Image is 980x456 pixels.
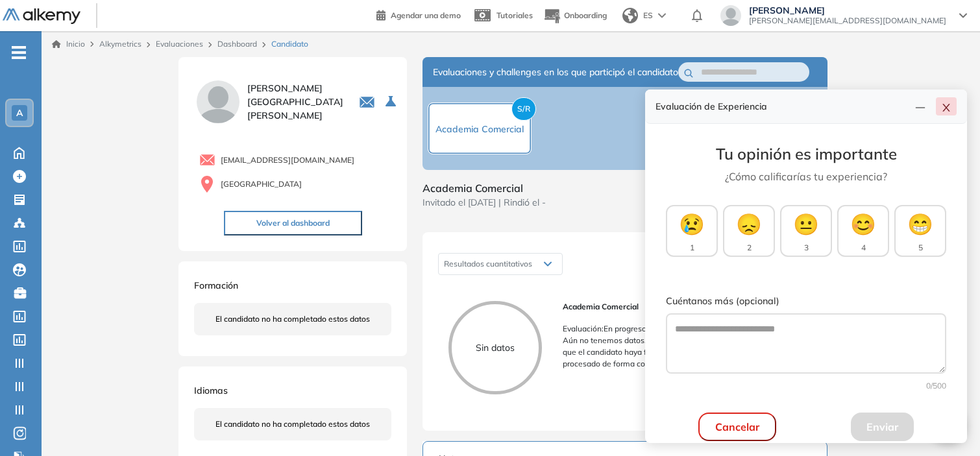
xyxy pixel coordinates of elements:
span: Evaluaciones y challenges en los que participó el candidato [433,66,678,79]
button: close [936,97,957,115]
button: 😢1 [666,205,718,257]
a: Evaluaciones [156,39,203,49]
a: Dashboard [217,39,257,49]
span: Alkymetrics [99,39,141,49]
span: [PERSON_NAME] [GEOGRAPHIC_DATA][PERSON_NAME] [247,82,343,123]
span: line [915,102,925,113]
h3: Tu opinión es importante [666,145,946,163]
span: 1 [690,242,694,254]
span: Academia Comercial [423,180,546,196]
span: El candidato no ha completado estos datos [215,313,370,325]
div: 0 /500 [666,380,946,392]
button: 😊4 [837,205,889,257]
a: Inicio [52,38,85,50]
span: Academia Comercial [563,301,802,313]
button: Seleccione la evaluación activa [380,90,404,114]
span: close [941,102,951,113]
span: 😐 [793,208,819,239]
span: Invitado el [DATE] | Rindió el - [423,196,546,210]
span: Agendar una demo [391,10,461,20]
h4: Evaluación de Experiencia [655,101,910,112]
span: 😁 [907,208,933,239]
span: [GEOGRAPHIC_DATA] [221,178,302,190]
span: [EMAIL_ADDRESS][DOMAIN_NAME] [221,154,354,166]
a: Agendar una demo [376,6,461,22]
span: 3 [804,242,809,254]
span: El candidato no ha completado estos datos [215,418,370,430]
button: 😁5 [894,205,946,257]
span: 😞 [736,208,762,239]
span: ES [643,10,653,21]
span: S/R [511,97,536,121]
i: - [12,51,26,54]
span: Tutoriales [496,10,533,20]
img: PROFILE_MENU_LOGO_USER [194,78,242,126]
span: [PERSON_NAME][EMAIL_ADDRESS][DOMAIN_NAME] [749,16,946,26]
span: 4 [861,242,866,254]
span: Idiomas [194,385,228,396]
p: Sin datos [452,341,539,355]
p: Evaluación : En progreso [563,323,802,335]
span: 😢 [679,208,705,239]
p: Aún no tenemos datos. Podrás visualizar los resultados una vez que el candidato haya finalizado e... [563,335,802,370]
span: 5 [918,242,923,254]
span: Resultados cuantitativos [444,259,532,269]
span: 😊 [850,208,876,239]
span: Onboarding [564,10,607,20]
p: ¿Cómo calificarías tu experiencia? [666,169,946,184]
label: Cuéntanos más (opcional) [666,294,946,309]
img: arrow [658,13,666,18]
img: world [622,8,638,23]
button: Enviar [851,413,914,441]
img: Logo [3,8,80,25]
button: Cancelar [698,413,776,441]
span: Academia Comercial [435,123,524,135]
button: Volver al dashboard [224,211,362,235]
span: A [16,108,23,118]
span: [PERSON_NAME] [749,5,946,16]
span: Candidato [271,38,308,50]
button: line [910,97,931,115]
span: Formación [194,280,238,291]
span: 2 [747,242,752,254]
button: Onboarding [543,2,607,30]
button: 😞2 [723,205,775,257]
button: 😐3 [780,205,832,257]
